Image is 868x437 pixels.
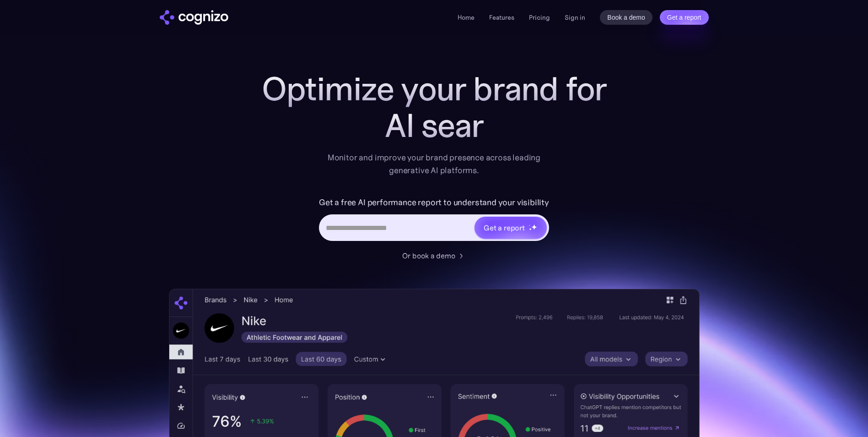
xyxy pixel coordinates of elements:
[458,13,474,22] a: Home
[160,10,228,25] a: home
[474,216,548,240] a: Get a reportstarstarstar
[484,222,525,233] div: Get a report
[319,195,549,210] label: Get a free AI performance report to understand your visibility
[489,13,514,22] a: Features
[322,151,547,177] div: Monitor and improve your brand presence across leading generative AI platforms.
[402,250,466,261] a: Or book a demo
[529,224,530,226] img: star
[529,228,532,231] img: star
[402,250,455,261] div: Or book a demo
[251,107,617,144] div: AI sear
[660,10,709,25] a: Get a report
[531,224,537,230] img: star
[319,195,549,246] form: Hero URL Input Form
[160,10,228,25] img: cognizo logo
[600,10,652,25] a: Book a demo
[251,71,617,107] h1: Optimize your brand for
[529,13,550,22] a: Pricing
[565,12,585,23] a: Sign in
